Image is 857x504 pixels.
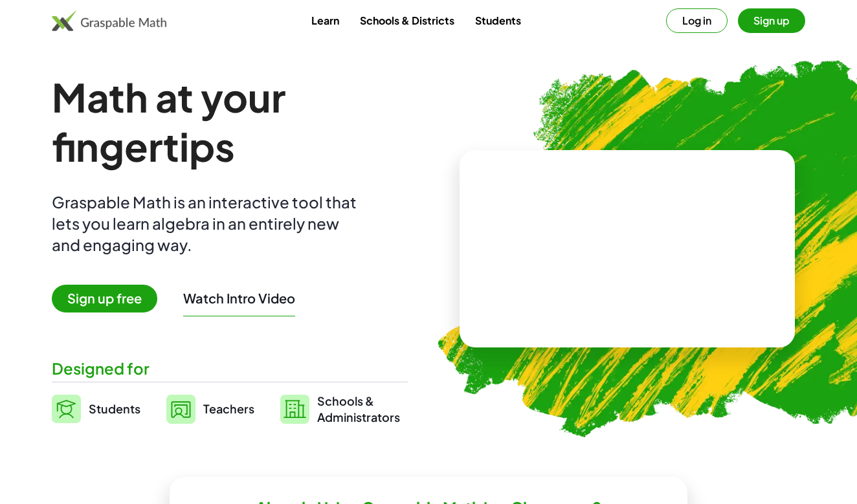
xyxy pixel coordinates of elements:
button: Watch Intro Video [183,290,295,307]
span: Students [89,401,140,416]
span: Teachers [203,401,254,416]
span: Schools & Administrators [317,393,400,425]
a: Students [52,393,140,425]
button: Log in [666,8,728,33]
a: Students [465,8,531,32]
a: Schools & Districts [350,8,465,32]
button: Sign up [738,8,805,33]
img: svg%3e [280,395,309,424]
div: Graspable Math is an interactive tool that lets you learn algebra in an entirely new and engaging... [52,192,362,256]
img: svg%3e [52,395,81,423]
img: svg%3e [166,395,195,424]
span: Sign up free [52,285,157,312]
a: Schools &Administrators [280,393,400,425]
video: What is this? This is dynamic math notation. Dynamic math notation plays a central role in how Gr... [530,200,724,297]
h1: Math at your fingertips [52,72,408,171]
div: Designed for [52,358,408,379]
a: Teachers [166,393,254,425]
a: Learn [301,8,350,32]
